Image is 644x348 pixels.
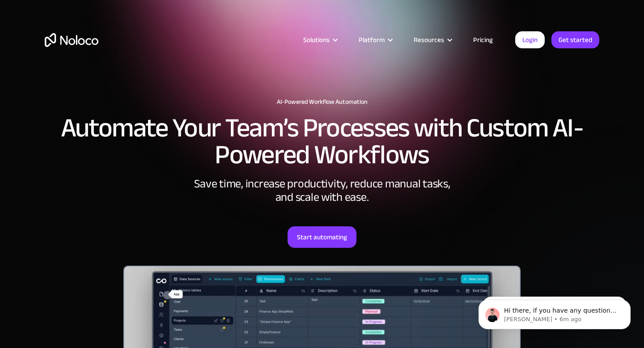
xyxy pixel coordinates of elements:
h1: AI-Powered Workflow Automation [45,98,599,106]
div: Save time, increase productivity, reduce manual tasks, and scale with ease. [188,177,456,204]
h2: Automate Your Team’s Processes with Custom AI-Powered Workflows [45,115,599,168]
a: Start automating [288,226,356,248]
a: home [45,33,98,47]
div: Platform [359,34,385,46]
a: Login [515,31,545,48]
a: Pricing [462,34,504,46]
a: Get started [551,31,599,48]
div: Platform [347,34,402,46]
iframe: Intercom notifications message [465,281,644,344]
div: Resources [402,34,462,46]
div: Solutions [303,34,330,46]
div: Solutions [292,34,347,46]
div: Resources [414,34,444,46]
